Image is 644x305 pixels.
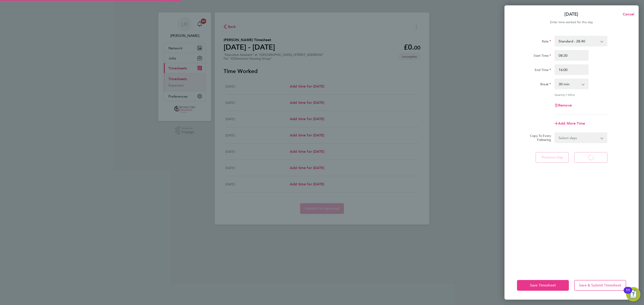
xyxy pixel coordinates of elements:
div: Quantity: hrs [555,93,607,96]
input: E.g. 18:00 [555,64,589,75]
label: Copy To Every Following [526,134,551,142]
span: 7.00 [566,93,571,96]
p: [DATE] [564,11,578,17]
span: Add More Time [558,121,585,125]
span: Remove [558,103,572,107]
button: Add More Time [555,122,585,125]
span: Save & Submit Timesheet [579,283,621,288]
span: Cancel [621,12,634,16]
div: 11 [626,290,630,296]
label: Break [540,82,551,88]
label: Start Time [534,54,551,59]
button: Save Timesheet [517,280,569,291]
label: Rate [542,39,551,45]
button: Cancel [616,10,639,19]
label: End Time [535,68,551,73]
span: Save Timesheet [530,283,556,288]
input: E.g. 08:00 [555,50,589,61]
div: Enter time worked for this day. [504,20,639,25]
button: Save & Submit Timesheet [574,280,626,291]
button: Open Resource Center, 11 new notifications [626,287,640,301]
button: Remove [555,104,572,107]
